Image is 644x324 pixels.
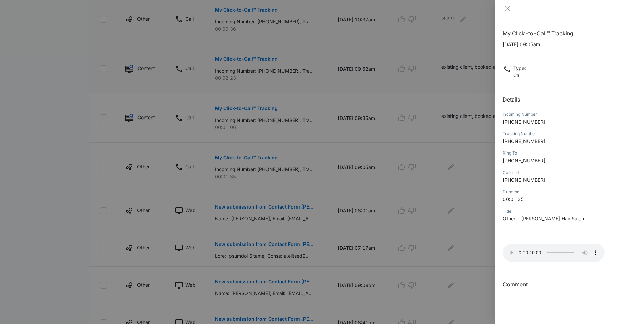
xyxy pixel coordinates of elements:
[503,29,636,37] h1: My Click-to-Call™ Tracking
[503,216,584,221] span: Other - [PERSON_NAME] Hair Salon
[503,5,512,12] button: Close
[503,158,545,163] span: [PHONE_NUMBER]
[513,65,526,72] p: Type :
[503,41,636,48] p: [DATE] 09:05am
[503,150,636,156] div: Ring To
[513,72,526,79] p: Call
[503,208,636,214] div: Title
[503,280,636,288] h3: Comment
[503,169,636,176] div: Caller Id
[505,6,510,11] span: close
[503,131,636,137] div: Tracking Number
[503,177,545,183] span: [PHONE_NUMBER]
[503,138,545,144] span: [PHONE_NUMBER]
[503,111,636,118] div: Incoming Number
[503,95,636,104] h2: Details
[503,196,524,202] span: 00:01:35
[503,244,605,262] audio: Your browser does not support the audio tag.
[503,119,545,125] span: [PHONE_NUMBER]
[503,189,636,195] div: Duration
